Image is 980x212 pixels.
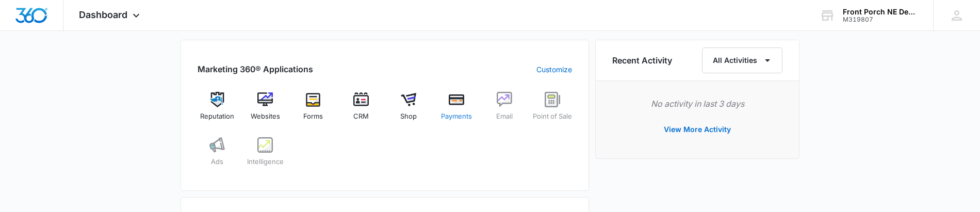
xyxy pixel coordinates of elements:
[843,16,918,23] div: account id
[251,111,280,122] span: Websites
[79,9,127,20] span: Dashboard
[389,92,429,129] a: Shop
[303,111,323,122] span: Forms
[400,111,417,122] span: Shop
[702,47,782,73] button: All Activities
[293,92,333,129] a: Forms
[533,111,572,122] span: Point of Sale
[612,54,672,67] h6: Recent Activity
[246,137,285,174] a: Intelligence
[437,92,477,129] a: Payments
[532,92,572,129] a: Point of Sale
[496,111,513,122] span: Email
[211,157,223,167] span: Ads
[198,92,237,129] a: Reputation
[247,157,284,167] span: Intelligence
[485,92,525,129] a: Email
[198,63,313,75] h2: Marketing 360® Applications
[200,111,234,122] span: Reputation
[654,117,741,142] button: View More Activity
[612,97,782,110] p: No activity in last 3 days
[441,111,472,122] span: Payments
[536,64,572,75] a: Customize
[353,111,369,122] span: CRM
[198,137,237,174] a: Ads
[843,8,918,16] div: account name
[246,92,285,129] a: Websites
[341,92,381,129] a: CRM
